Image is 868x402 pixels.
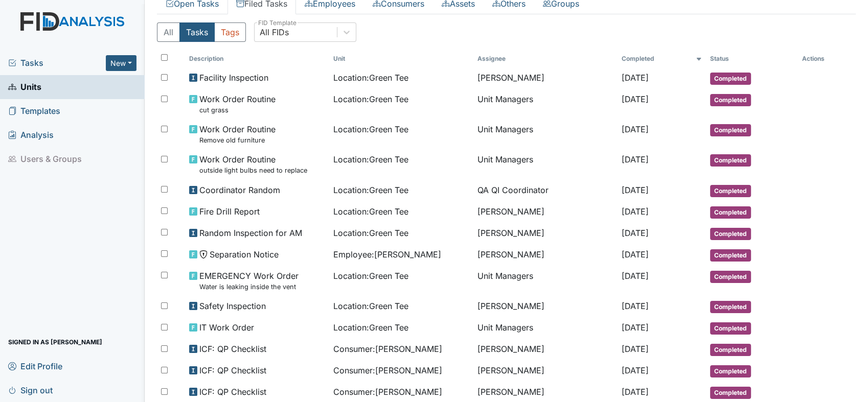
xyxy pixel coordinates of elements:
span: Coordinator Random [199,184,280,196]
span: Location : Green Tee [333,205,408,218]
span: Separation Notice [210,248,279,261]
span: IT Work Order [199,321,254,334]
td: Unit Managers [473,317,618,339]
th: Assignee [473,50,618,67]
span: [DATE] [622,301,649,311]
span: Work Order Routine outside light bulbs need to replace [199,153,307,175]
span: [DATE] [622,271,649,281]
td: [PERSON_NAME] [473,339,618,360]
small: Remove old furniture [199,135,276,145]
span: Analysis [8,127,54,143]
span: Signed in as [PERSON_NAME] [8,334,102,350]
span: Completed [710,301,751,313]
td: Unit Managers [473,149,618,179]
span: [DATE] [622,206,649,217]
span: ICF: QP Checklist [199,343,266,355]
span: [DATE] [622,344,649,354]
span: [DATE] [622,387,649,397]
span: [DATE] [622,322,649,333]
span: Completed [710,387,751,399]
th: Toggle SortBy [329,50,473,67]
span: Consumer : [PERSON_NAME] [333,343,442,355]
button: Tasks [179,22,215,42]
span: Completed [710,271,751,283]
span: [DATE] [622,154,649,164]
th: Toggle SortBy [185,50,329,67]
span: Completed [710,249,751,262]
button: Tags [214,22,246,42]
span: ICF: QP Checklist [199,386,266,398]
div: Type filter [157,22,246,42]
span: Completed [710,154,751,167]
small: Water is leaking inside the vent [199,282,299,292]
span: Location : Green Tee [333,153,408,165]
span: Location : Green Tee [333,270,408,282]
span: [DATE] [622,365,649,375]
span: Edit Profile [8,358,62,374]
div: All FIDs [260,26,289,38]
span: [DATE] [622,228,649,238]
span: EMERGENCY Work Order Water is leaking inside the vent [199,270,299,292]
span: [DATE] [622,185,649,195]
span: [DATE] [622,94,649,104]
span: Work Order Routine Remove old furniture [199,123,276,145]
span: Location : Green Tee [333,184,408,196]
input: Toggle All Rows Selected [161,54,168,61]
span: Employee : [PERSON_NAME] [333,248,441,261]
span: Completed [710,124,751,136]
span: [DATE] [622,249,649,259]
td: Unit Managers [473,119,618,149]
a: Tasks [8,57,106,69]
td: [PERSON_NAME] [473,223,618,244]
span: Sign out [8,382,53,398]
span: Location : Green Tee [333,93,408,105]
th: Actions [798,50,849,67]
span: Random Inspection for AM [199,227,302,239]
span: ICF: QP Checklist [199,364,266,376]
span: Work Order Routine cut grass [199,93,276,115]
span: Safety Inspection [199,300,266,312]
span: Completed [710,365,751,377]
span: Completed [710,206,751,219]
span: Location : Green Tee [333,123,408,135]
span: Consumer : [PERSON_NAME] [333,364,442,376]
span: Fire Drill Report [199,205,260,218]
small: outside light bulbs need to replace [199,165,307,175]
span: Location : Green Tee [333,72,408,84]
span: Completed [710,73,751,85]
span: Completed [710,185,751,197]
td: Unit Managers [473,89,618,119]
span: [DATE] [622,73,649,83]
td: [PERSON_NAME] [473,360,618,382]
span: Completed [710,322,751,335]
th: Toggle SortBy [706,50,798,67]
button: All [157,22,180,42]
td: Unit Managers [473,266,618,296]
td: QA QI Coordinator [473,180,618,201]
span: Units [8,79,41,95]
td: [PERSON_NAME] [473,201,618,223]
span: Consumer : [PERSON_NAME] [333,386,442,398]
td: [PERSON_NAME] [473,244,618,266]
span: [DATE] [622,124,649,134]
button: New [106,55,136,71]
td: [PERSON_NAME] [473,296,618,317]
td: [PERSON_NAME] [473,67,618,89]
th: Toggle SortBy [618,50,706,67]
span: Templates [8,103,60,119]
span: Completed [710,94,751,106]
span: Completed [710,228,751,240]
span: Location : Green Tee [333,321,408,334]
span: Location : Green Tee [333,227,408,239]
small: cut grass [199,105,276,115]
span: Facility Inspection [199,72,268,84]
span: Location : Green Tee [333,300,408,312]
span: Completed [710,344,751,356]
